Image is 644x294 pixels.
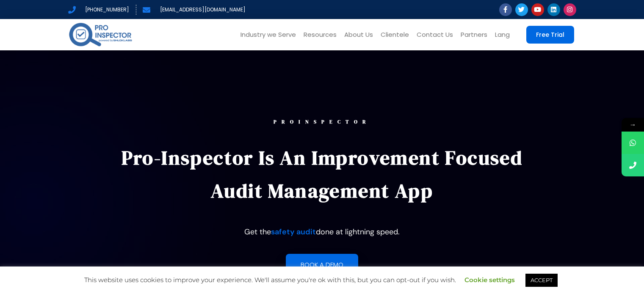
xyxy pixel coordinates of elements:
span: Free Trial [536,32,564,38]
a: Cookie settings [464,276,515,284]
a: Clientele [377,19,413,50]
a: [EMAIL_ADDRESS][DOMAIN_NAME] [143,5,246,15]
a: Free Trial [526,26,574,44]
img: pro-inspector-logo [68,21,133,48]
p: Get the done at lightning speed. [109,224,535,239]
a: Contact Us [413,19,457,50]
nav: Menu [146,19,514,50]
span: Book a demo [301,261,343,268]
a: Resources [300,19,340,50]
a: Partners [457,19,491,50]
a: safety audit [271,227,316,237]
a: ACCEPT [525,274,558,287]
span: → [622,118,644,132]
a: About Us [340,19,377,50]
div: PROINSPECTOR [109,119,535,124]
span: [PHONE_NUMBER] [83,5,129,15]
a: Book a demo [286,254,358,275]
p: Pro-Inspector is an improvement focused audit management app [109,141,535,207]
a: Industry we Serve [237,19,300,50]
span: [EMAIL_ADDRESS][DOMAIN_NAME] [158,5,246,15]
a: Lang [491,19,514,50]
span: This website uses cookies to improve your experience. We'll assume you're ok with this, but you c... [84,276,560,284]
